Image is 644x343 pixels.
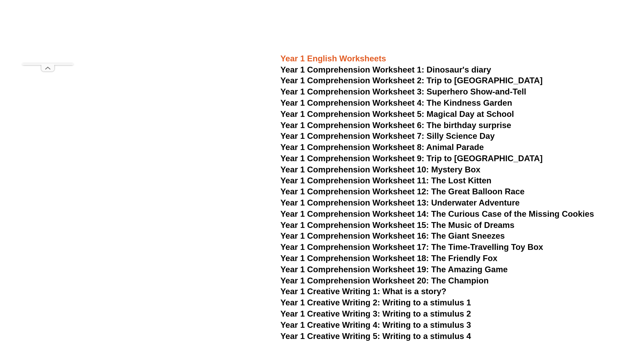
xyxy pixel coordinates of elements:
[197,187,359,193] a: Year 1 Comprehension Worksheet 6: The birthday surprise
[197,40,256,47] span: Kinder Worksheet 38:
[197,233,368,240] a: Year 1 Comprehension Worksheet 12: The Great Balloon Race
[197,9,366,16] a: Kinder Worksheet 34:Capital Letters at the Start of Sentences
[197,148,345,154] a: Year 1 Comprehension Worksheet 1: Dinosaur's diary
[197,225,345,232] a: Year 1 Comprehension Worksheet 11: The Lost Kitten
[197,202,339,209] a: Year 1 Comprehension Worksheet 8: Animal Parade
[197,25,256,31] span: Kinder Worksheet 36:
[197,171,359,178] a: Year 1 Comprehension Worksheet 4: The Kindness Garden
[197,163,369,170] a: Year 1 Comprehension Worksheet 3: Superhero Show-and-Tell
[197,264,354,271] a: Year 1 Comprehension Worksheet 16: The Giant Sneezes
[197,296,343,302] a: Year 1 Comprehension Worksheet 20: The Champion
[197,319,330,326] a: Year 1 Creative Writing 3: Writing to a stimulus 2
[197,48,256,55] span: Kinder Worksheet 39:
[197,249,417,255] a: Year 1 Comprehension Worksheet 14: The Curious Case of the Missing Cookies
[197,32,354,39] a: Kinder Worksheet 37:Matching Shapes with Their Names
[197,1,256,8] span: Kinder Worksheet 33:
[197,1,343,8] a: Kinder Worksheet 33:Word Scramble (Simple Words)
[197,303,313,310] a: Year 1 Creative Writing 1: What is a story?
[197,56,256,62] span: Kinder Worksheet 40:
[197,194,347,201] a: Year 1 Comprehension Worksheet 7: Silly Science Day
[197,32,256,39] span: Kinder Worksheet 37:
[197,56,327,62] a: Kinder Worksheet 40:Simple Compound Words
[197,327,330,333] a: Year 1 Creative Writing 4: Writing to a stimulus 3
[197,280,349,287] a: Year 1 Comprehension Worksheet 18: The Friendly Fox
[197,179,361,185] a: Year 1 Comprehension Worksheet 5: Magical Day at School
[197,272,381,279] a: Year 1 Comprehension Worksheet 17: The Time-Travelling Toy Box
[197,334,330,341] a: Year 1 Creative Writing 5: Writing to a stimulus 4
[197,9,256,16] span: Kinder Worksheet 34:
[16,12,51,146] iframe: Advertisement
[197,40,325,47] a: Kinder Worksheet 38:Days and Months Names
[197,139,447,147] h3: Year 1 English Worksheets
[197,17,256,24] span: Kinder Worksheet 35:
[197,311,330,318] a: Year 1 Creative Writing 2: Writing to a stimulus 1
[197,63,447,128] iframe: Advertisement
[197,25,332,31] a: Kinder Worksheet 36:Identifying Common Words
[197,218,337,224] a: Year 1 Comprehension Worksheet 10: Mystery Box
[197,155,381,162] a: Year 1 Comprehension Worksheet 2: Trip to [GEOGRAPHIC_DATA]
[197,48,297,55] a: Kinder Worksheet 39:Simple Plurals
[197,257,361,263] a: Year 1 Comprehension Worksheet 15: The Music of Dreams
[197,210,381,217] a: Year 1 Comprehension Worksheet 9: Trip to [GEOGRAPHIC_DATA]
[548,292,644,343] iframe: Chat Widget
[197,241,365,248] a: Year 1 Comprehension Worksheet 13: Underwater Adventure
[197,288,356,294] a: Year 1 Comprehension Worksheet 19: The Amazing Game
[197,17,412,24] a: Kinder Worksheet 35:End Punctuation (Full Stop, Question [PERSON_NAME])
